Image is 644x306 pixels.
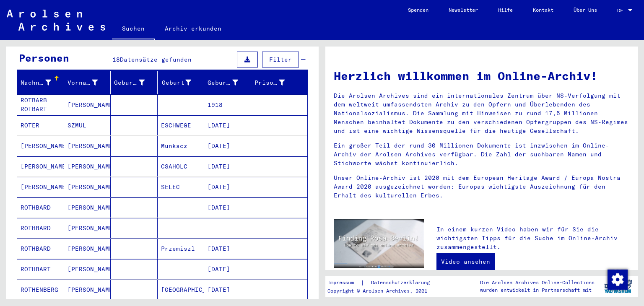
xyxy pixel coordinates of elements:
mat-header-cell: Prisoner # [251,71,308,94]
mat-cell: [PERSON_NAME] [64,197,111,218]
span: Filter [269,56,292,63]
div: Prisoner # [254,78,285,87]
p: Copyright © Arolsen Archives, 2021 [327,287,440,295]
mat-cell: [DATE] [204,136,251,156]
div: Nachname [21,78,51,87]
div: Zustimmung ändern [607,269,627,289]
mat-cell: SELEC [158,177,205,197]
p: Unser Online-Archiv ist 2020 mit dem European Heritage Award / Europa Nostra Award 2020 ausgezeic... [334,174,629,200]
a: Video ansehen [436,253,495,270]
a: Impressum [327,278,361,287]
div: | [327,278,440,287]
mat-cell: [DATE] [204,259,251,279]
mat-header-cell: Geburtsname [111,71,158,94]
mat-header-cell: Nachname [17,71,64,94]
img: video.jpg [334,219,424,268]
mat-cell: [DATE] [204,239,251,259]
mat-cell: [PERSON_NAME] [64,280,111,300]
mat-cell: [PERSON_NAME] [64,95,111,115]
mat-cell: [DATE] [204,156,251,176]
mat-cell: Przemiszl [158,239,205,259]
mat-cell: [DATE] [204,197,251,218]
mat-cell: [PERSON_NAME] [64,239,111,259]
p: Die Arolsen Archives Online-Collections [480,279,595,286]
p: Ein großer Teil der rund 30 Millionen Dokumente ist inzwischen im Online-Archiv der Arolsen Archi... [334,141,629,168]
div: Vorname [68,76,111,89]
div: Geburtsdatum [208,78,238,87]
span: 18 [112,56,120,63]
a: Suchen [112,18,155,40]
p: Die Arolsen Archives sind ein internationales Zentrum über NS-Verfolgung mit dem weltweit umfasse... [334,91,629,135]
mat-cell: ROTHBARD [17,197,64,218]
mat-header-cell: Geburtsdatum [204,71,251,94]
div: Prisoner # [254,76,298,89]
mat-cell: ROTHENBERG [17,280,64,300]
mat-cell: [DATE] [204,280,251,300]
a: Datenschutzerklärung [364,278,440,287]
div: Geburtsname [114,76,157,89]
div: Personen [19,50,69,65]
mat-cell: [PERSON_NAME] [17,177,64,197]
img: Zustimmung ändern [608,270,628,290]
mat-cell: ROTBARB ROTBART [17,95,64,115]
mat-cell: ROTHBARD [17,218,64,238]
p: wurden entwickelt in Partnerschaft mit [480,286,595,294]
mat-cell: [PERSON_NAME] [17,136,64,156]
mat-cell: [PERSON_NAME] [64,156,111,176]
mat-cell: SZMUL [64,115,111,135]
mat-cell: [GEOGRAPHIC_DATA] [158,280,205,300]
mat-cell: [PERSON_NAME] [64,177,111,197]
span: Datensätze gefunden [120,56,192,63]
mat-cell: [DATE] [204,115,251,135]
a: Archiv erkunden [155,18,231,39]
div: Geburtsdatum [208,76,251,89]
p: In einem kurzen Video haben wir für Sie die wichtigsten Tipps für die Suche im Online-Archiv zusa... [436,225,629,252]
img: yv_logo.png [602,276,634,297]
mat-cell: ROTHBART [17,259,64,279]
div: Vorname [68,78,98,87]
div: Nachname [21,76,64,89]
mat-header-cell: Vorname [64,71,111,94]
mat-cell: ROTER [17,115,64,135]
mat-cell: [PERSON_NAME] [64,259,111,279]
mat-cell: Munkacz [158,136,205,156]
mat-cell: [PERSON_NAME] [64,136,111,156]
mat-cell: [PERSON_NAME] [64,218,111,238]
mat-cell: ESCHWEGE [158,115,205,135]
mat-cell: [DATE] [204,177,251,197]
div: Geburtsname [114,78,145,87]
h1: Herzlich willkommen im Online-Archiv! [334,67,629,85]
div: Geburt‏ [161,78,192,87]
button: Filter [262,52,299,67]
mat-cell: [PERSON_NAME] [17,156,64,176]
mat-cell: CSAHOLC [158,156,205,176]
mat-header-cell: Geburt‏ [158,71,205,94]
span: DE [617,8,626,13]
mat-cell: 1918 [204,95,251,115]
div: Geburt‏ [161,76,204,89]
mat-cell: ROTHBARD [17,239,64,259]
img: Arolsen_neg.svg [7,10,105,31]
